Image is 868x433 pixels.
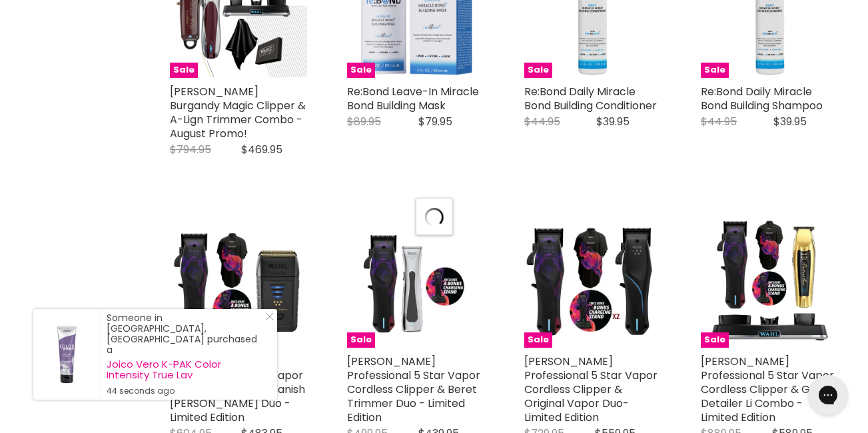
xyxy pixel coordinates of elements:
span: Sale [347,63,375,78]
small: 44 seconds ago [107,386,264,396]
a: Re:Bond Daily Miracle Bond Building Conditioner [524,84,657,113]
span: $79.95 [418,114,452,129]
span: Sale [701,63,729,78]
a: Wahl Professional 5 Star Vapor Cordless Clipper & Gold Detailer Li Combo - Limited Edition Sale [701,211,838,348]
span: $44.95 [524,114,560,129]
svg: Close Icon [266,312,274,320]
a: Re:Bond Leave-In Miracle Bond Building Mask [347,84,479,113]
a: [PERSON_NAME] Professional 5 Star Vapor Cordless Clipper & Original Vapor Duo- Limited Edition [524,354,657,425]
span: $39.95 [596,114,630,129]
iframe: Gorgias live chat messenger [801,370,855,420]
span: Sale [170,63,198,78]
a: Wahl Professional 5 Star Vapor Cordless Clipper & Vanish Shaver Duo - Limited Edition Sale [170,211,307,348]
span: Sale [524,332,552,348]
a: Joico Vero K-PAK Color Intensity True Lav [107,359,264,380]
img: Wahl Professional 5 Star Vapor Cordless Clipper & Gold Detailer Li Combo - Limited Edition [701,211,838,348]
span: Sale [347,332,375,348]
span: $794.95 [170,142,211,157]
a: Wahl Professional 5 Star Vapor Cordless Clipper & Original Vapor Duo- Limited Edition Sale [524,211,661,348]
a: Visit product page [33,309,100,400]
span: $39.95 [773,114,807,129]
a: [PERSON_NAME] Burgandy Magic Clipper & A-Lign Trimmer Combo - August Promo! [170,84,306,141]
span: Sale [524,63,552,78]
span: Sale [701,332,729,348]
a: Re:Bond Daily Miracle Bond Building Shampoo [701,84,823,113]
div: Someone in [GEOGRAPHIC_DATA], [GEOGRAPHIC_DATA] purchased a [107,312,264,396]
span: $44.95 [701,114,737,129]
a: Close Notification [260,312,274,326]
a: [PERSON_NAME] Professional 5 Star Vapor Cordless Clipper & Beret Trimmer Duo - Limited Edition [347,354,480,425]
img: Wahl Professional 5 Star Vapor Cordless Clipper & Original Vapor Duo- Limited Edition [524,211,661,348]
img: Wahl Professional 5 Star Vapor Cordless Clipper & Beret Trimmer Duo - Limited Edition [347,211,484,348]
span: $89.95 [347,114,381,129]
span: $469.95 [241,142,282,157]
a: Wahl Professional 5 Star Vapor Cordless Clipper & Beret Trimmer Duo - Limited Edition Sale [347,211,484,348]
img: Wahl Professional 5 Star Vapor Cordless Clipper & Vanish Shaver Duo - Limited Edition [170,211,307,348]
a: [PERSON_NAME] Professional 5 Star Vapor Cordless Clipper & Gold Detailer Li Combo - Limited Edition [701,354,834,425]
